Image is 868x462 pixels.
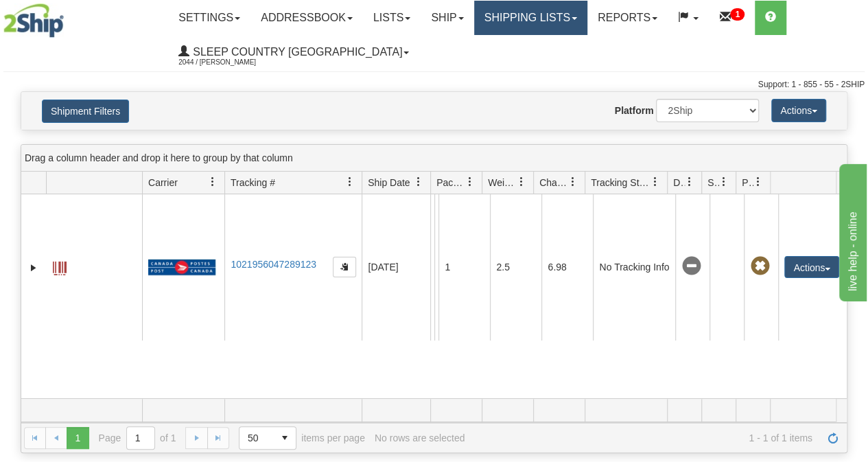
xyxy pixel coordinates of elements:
div: live help - online [10,8,127,25]
span: Charge [539,176,568,189]
span: No Tracking Info [681,257,701,276]
span: Shipment Issues [707,176,719,189]
div: No rows are selected [375,432,465,443]
span: Page sizes drop down [239,426,296,450]
span: select [274,427,296,449]
a: Tracking # filter column settings [338,170,362,194]
span: Packages [436,176,465,189]
label: Platform [615,104,654,117]
sup: 1 [730,8,744,21]
span: Sleep Country [GEOGRAPHIC_DATA] [189,46,402,58]
span: 1 - 1 of 1 items [474,432,812,443]
button: Copy to clipboard [333,257,356,277]
div: Support: 1 - 855 - 55 - 2SHIP [3,79,865,91]
img: logo2044.jpg [3,3,64,38]
a: Reports [587,1,668,35]
a: Shipment Issues filter column settings [712,170,736,194]
span: Pickup Not Assigned [750,257,769,276]
td: [DATE] [362,194,430,340]
a: 1021956047289123 [231,259,316,270]
div: grid grouping header [21,145,847,172]
a: Ship [421,1,473,35]
a: Weight filter column settings [510,170,533,194]
td: 2.5 [490,194,541,340]
a: Pickup Status filter column settings [747,170,770,194]
span: Tracking Status [591,176,650,189]
a: Charge filter column settings [561,170,585,194]
a: Addressbook [250,1,363,35]
span: items per page [239,426,365,450]
a: 1 [709,1,755,35]
button: Actions [784,256,839,278]
td: 1 [438,194,490,340]
img: 20 - Canada Post [148,259,215,276]
a: Settings [168,1,250,35]
a: Sleep Country [GEOGRAPHIC_DATA] 2044 / [PERSON_NAME] [168,35,419,69]
a: Expand [27,261,40,275]
iframe: chat widget [836,161,867,301]
input: Page 1 [127,427,154,449]
span: Delivery Status [673,176,685,189]
span: Tracking # [231,176,275,189]
span: 50 [248,431,266,445]
span: Pickup Status [742,176,753,189]
a: Carrier filter column settings [201,170,224,194]
button: Actions [771,99,826,122]
a: Delivery Status filter column settings [678,170,701,194]
a: Tracking Status filter column settings [644,170,667,194]
a: Refresh [822,427,844,449]
span: Carrier [148,176,178,189]
a: Shipping lists [474,1,587,35]
span: Weight [488,176,517,189]
td: Sleep Country [GEOGRAPHIC_DATA] Shipping department [GEOGRAPHIC_DATA] [GEOGRAPHIC_DATA] Brampton ... [430,194,434,340]
td: No Tracking Info [593,194,675,340]
td: [PERSON_NAME] [PERSON_NAME] CA ON [GEOGRAPHIC_DATA] M2N 0G7 [434,194,438,340]
a: Packages filter column settings [458,170,482,194]
button: Shipment Filters [42,100,129,123]
td: 6.98 [541,194,593,340]
a: Label [53,255,67,277]
span: Page of 1 [99,426,176,450]
a: Lists [363,1,421,35]
span: Page 1 [67,427,89,449]
span: Ship Date [368,176,410,189]
a: Ship Date filter column settings [407,170,430,194]
span: 2044 / [PERSON_NAME] [178,56,281,69]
